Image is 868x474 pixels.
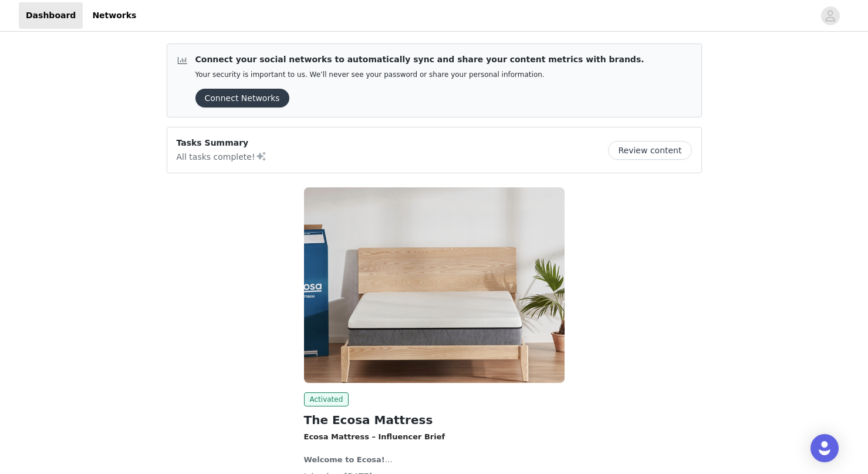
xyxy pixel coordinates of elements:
p: All tasks complete! [177,149,267,163]
a: Networks [85,2,143,29]
button: Connect Networks [195,89,289,107]
span: Activated [304,392,349,406]
a: Dashboard [19,2,83,29]
h2: The Ecosa Mattress [304,411,565,429]
p: Tasks Summary [177,137,267,149]
button: Review content [608,141,691,160]
p: We’re so excited to partner with you. [304,454,565,466]
div: Open Intercom Messenger [810,434,839,462]
div: avatar [825,6,836,25]
p: Connect your social networks to automatically sync and share your content metrics with brands. [195,53,644,66]
p: Your security is important to us. We’ll never see your password or share your personal information. [195,70,644,79]
strong: Welcome to Ecosa! [304,455,385,464]
strong: Ecosa Mattress – Influencer Brief [304,432,445,441]
img: Ecosa [304,187,565,383]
